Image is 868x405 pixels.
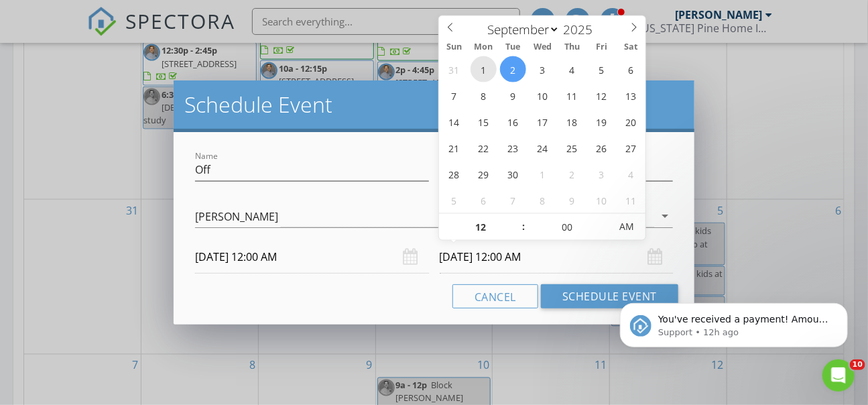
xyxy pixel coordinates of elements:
span: September 6, 2025 [618,56,644,82]
span: October 2, 2025 [559,161,585,187]
span: September 12, 2025 [588,82,615,109]
h2: Schedule Event [184,91,684,118]
iframe: Intercom notifications message [600,275,868,369]
span: October 10, 2025 [588,187,615,213]
span: Mon [469,43,498,52]
span: September 28, 2025 [441,161,467,187]
span: September 2, 2025 [500,56,526,82]
span: September 20, 2025 [618,109,644,135]
span: October 3, 2025 [588,161,615,187]
iframe: Intercom live chat [822,359,855,392]
span: September 18, 2025 [559,109,585,135]
span: September 19, 2025 [588,109,615,135]
span: October 6, 2025 [471,187,497,213]
span: October 1, 2025 [530,161,556,187]
span: Tue [498,43,528,52]
span: Thu [557,43,586,52]
span: September 13, 2025 [618,82,644,109]
span: October 4, 2025 [618,161,644,187]
span: Sat [616,43,645,52]
span: September 9, 2025 [500,82,526,109]
button: Schedule Event [541,284,678,308]
span: September 7, 2025 [441,82,467,109]
span: September 17, 2025 [530,109,556,135]
span: September 29, 2025 [471,161,497,187]
span: October 5, 2025 [441,187,467,213]
button: Cancel [452,284,538,308]
span: : [522,213,526,240]
span: Sun [439,43,469,52]
i: arrow_drop_down [657,208,673,224]
span: September 8, 2025 [471,82,497,109]
input: Select date [440,241,674,274]
span: September 21, 2025 [441,135,467,161]
input: Select date [195,241,429,274]
span: September 25, 2025 [559,135,585,161]
span: September 23, 2025 [500,135,526,161]
span: September 27, 2025 [618,135,644,161]
span: October 8, 2025 [530,187,556,213]
span: September 26, 2025 [588,135,615,161]
span: October 7, 2025 [500,187,526,213]
span: Click to toggle [609,213,645,240]
span: October 11, 2025 [618,187,644,213]
span: 10 [850,359,865,370]
span: September 10, 2025 [530,82,556,109]
input: Year [560,21,604,38]
span: September 16, 2025 [500,109,526,135]
span: Wed [528,43,557,52]
span: September 15, 2025 [471,109,497,135]
span: September 1, 2025 [471,56,497,82]
span: September 4, 2025 [559,56,585,82]
span: September 22, 2025 [471,135,497,161]
div: [PERSON_NAME] [195,211,278,223]
span: Fri [586,43,616,52]
span: September 11, 2025 [559,82,585,109]
span: September 14, 2025 [441,109,467,135]
span: September 5, 2025 [588,56,615,82]
span: September 3, 2025 [530,56,556,82]
span: September 24, 2025 [530,135,556,161]
span: September 30, 2025 [500,161,526,187]
span: August 31, 2025 [441,56,467,82]
span: October 9, 2025 [559,187,585,213]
